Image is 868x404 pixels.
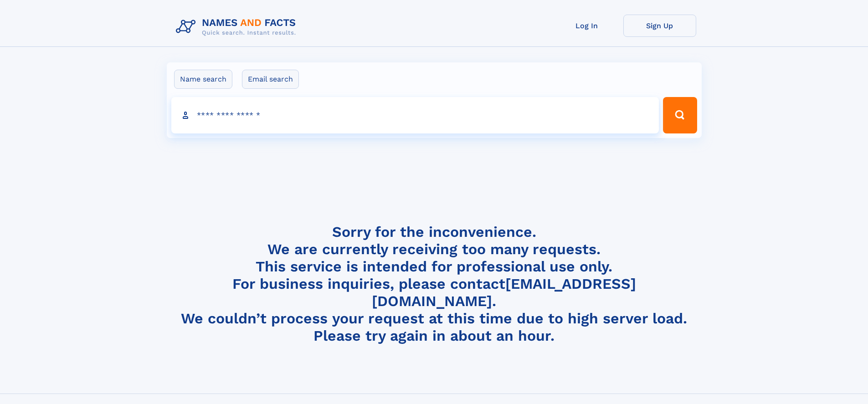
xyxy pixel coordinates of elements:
[623,15,696,37] a: Sign Up
[550,15,623,37] a: Log In
[172,15,303,39] img: Logo Names and Facts
[174,70,232,89] label: Name search
[172,223,696,345] h4: Sorry for the inconvenience. We are currently receiving too many requests. This service is intend...
[242,70,299,89] label: Email search
[372,275,636,310] a: [EMAIL_ADDRESS][DOMAIN_NAME]
[171,97,659,133] input: search input
[663,97,697,133] button: Search Button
